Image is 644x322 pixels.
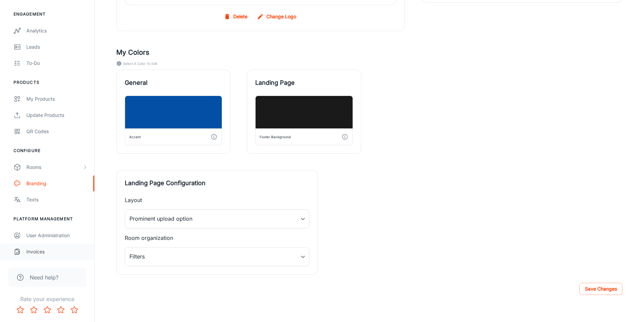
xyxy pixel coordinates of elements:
[26,43,88,51] div: Leads
[125,196,309,204] p: Layout
[26,27,88,34] div: Analytics
[125,178,309,188] span: Landing Page Configuration
[26,59,88,67] div: To-do
[26,232,88,239] div: User Administration
[116,47,622,57] h5: My Colors
[54,303,68,317] button: Rate 4 star
[27,303,41,317] button: Rate 2 star
[5,295,89,303] p: Rate your experience
[68,303,81,317] button: Rate 5 star
[30,273,58,281] span: Need help?
[129,133,141,140] div: Accent
[14,303,27,317] button: Rate 1 star
[41,303,54,317] button: Rate 3 star
[26,112,88,119] div: Update Products
[26,196,88,203] div: Texts
[125,247,309,266] div: Filters
[255,78,353,88] span: Landing Page
[125,78,222,88] span: General
[256,10,299,23] label: Change Logo
[222,10,250,23] button: Delete
[26,95,88,103] div: My Products
[579,283,622,295] button: Save Changes
[26,180,88,187] div: Branding
[260,133,291,140] div: Footer Background
[26,248,88,255] div: Invoices
[125,209,309,228] div: Prominent upload option
[26,128,88,135] div: QR Codes
[26,164,82,171] div: Rooms
[125,234,309,242] p: Room organization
